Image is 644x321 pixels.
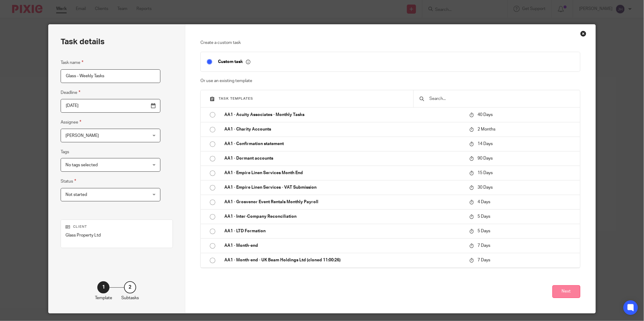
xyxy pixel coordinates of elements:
span: 40 Days [478,113,493,117]
p: AA1 - Dormant accounts [224,155,463,161]
label: Deadline [61,89,80,96]
input: Pick a date [61,99,160,113]
p: AA1 - Grosvenor Event Rentals Monthly Payroll [224,199,463,205]
div: 1 [97,281,109,293]
span: 30 Days [478,185,493,190]
span: 4 Days [478,200,491,204]
label: Task name [61,59,83,66]
div: 2 [124,281,136,293]
span: 15 Days [478,171,493,175]
label: Assignee [61,119,81,126]
p: AA1 - Empire Linen Services - VAT Submission [224,184,463,190]
span: Task templates [219,97,253,100]
span: 5 Days [478,214,491,219]
span: No tags selected [65,163,98,167]
p: Create a custom task [200,40,580,46]
p: AA1 - Acuity Associates - Monthly Tasks [224,112,463,118]
p: Template [95,295,112,301]
span: 14 Days [478,142,493,146]
p: Glass Property Ltd [65,232,168,238]
label: Tags [61,149,69,155]
span: 7 Days [478,258,491,262]
h2: Task details [61,37,105,47]
span: 7 Days [478,243,491,248]
div: Close this dialog window [580,31,586,37]
p: AA1 - Empire Linen Services Month End [224,170,463,176]
p: AA1 - Month-end [224,243,463,249]
p: Custom task [218,59,250,65]
input: Search... [429,95,574,102]
span: Not started [65,193,87,197]
p: AA1 - LTD Formation [224,228,463,234]
p: AA1 - Inter-Company Reconciliation [224,213,463,220]
p: Subtasks [121,295,139,301]
label: Status [61,178,76,185]
span: [PERSON_NAME] [65,134,99,138]
p: AA1 - Month-end - UK Beam Holdings Ltd (cloned 11:00:26) [224,257,463,263]
span: 90 Days [478,156,493,160]
span: 5 Days [478,229,491,233]
input: Task name [61,69,160,83]
p: AA1 - Charity Accounts [224,126,463,132]
button: Next [552,285,580,298]
p: Client [65,224,168,229]
span: 2 Months [478,127,496,131]
p: Or use an existing template [200,78,580,84]
p: AA1 - Confirmation statement [224,141,463,147]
